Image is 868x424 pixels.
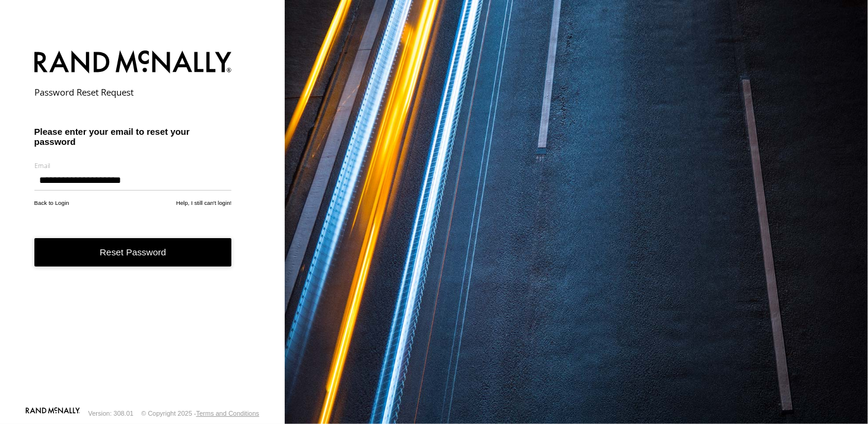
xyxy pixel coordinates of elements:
div: Version: 308.01 [88,410,133,417]
img: Rand McNally [34,48,232,78]
h3: Please enter your email to reset your password [34,126,232,147]
h2: Password Reset Request [34,86,232,98]
label: Email [34,161,232,170]
a: Help, I still can't login! [176,200,232,206]
button: Reset Password [34,238,232,267]
a: Visit our Website [26,407,80,419]
a: Terms and Conditions [196,410,259,417]
a: Back to Login [34,200,69,206]
div: © Copyright 2025 - [141,410,259,417]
